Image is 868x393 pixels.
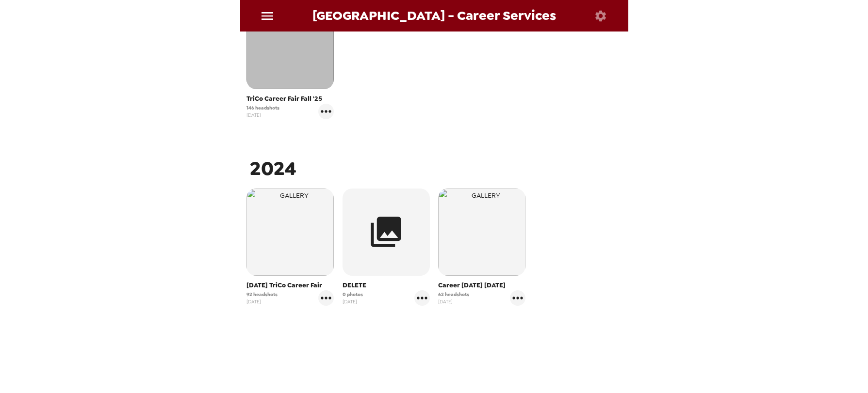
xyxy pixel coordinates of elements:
[250,156,296,181] span: 2024
[438,291,469,298] span: 62 headshots
[246,2,334,89] img: gallery
[438,281,525,290] span: Career [DATE] [DATE]
[246,281,334,290] span: [DATE] TriCo Career Fair
[246,94,334,104] span: TriCo Career Fair Fall '25
[343,298,363,305] span: [DATE]
[438,298,469,305] span: [DATE]
[318,290,334,306] button: gallery menu
[246,111,279,119] span: [DATE]
[246,189,334,276] img: gallery
[438,189,525,276] img: gallery
[246,291,278,298] span: 92 headshots
[312,9,556,22] span: [GEOGRAPHIC_DATA] - Career Services
[343,281,430,290] span: DELETE
[246,298,278,305] span: [DATE]
[318,104,334,119] button: gallery menu
[414,290,430,306] button: gallery menu
[510,290,525,306] button: gallery menu
[343,291,363,298] span: 0 photos
[246,104,279,111] span: 146 headshots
